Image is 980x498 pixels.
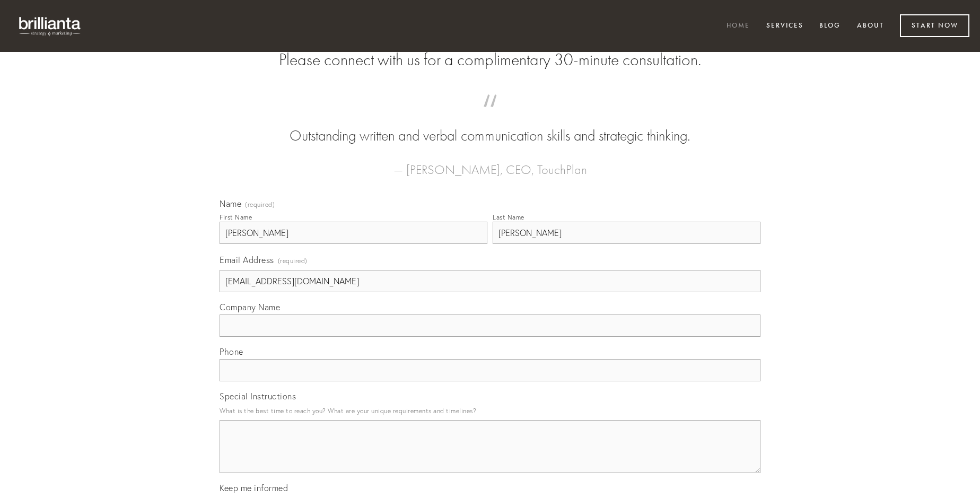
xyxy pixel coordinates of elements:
[237,146,743,180] figcaption: — [PERSON_NAME], CEO, TouchPlan
[493,213,524,221] div: Last Name
[812,18,847,35] a: Blog
[220,346,243,357] span: Phone
[220,302,280,312] span: Company Name
[11,11,90,41] img: brillianta - research, strategy, marketing
[237,105,743,126] span: “
[220,255,274,265] span: Email Address
[220,391,296,401] span: Special Instructions
[900,14,969,37] a: Start Now
[850,18,891,35] a: About
[220,50,760,70] h2: Please connect with us for a complimentary 30-minute consultation.
[720,18,757,35] a: Home
[237,105,743,146] blockquote: Outstanding written and verbal communication skills and strategic thinking.
[759,18,810,35] a: Services
[220,213,252,221] div: First Name
[245,202,275,208] span: (required)
[220,404,760,418] p: What is the best time to reach you? What are your unique requirements and timelines?
[278,254,308,268] span: (required)
[220,198,241,209] span: Name
[220,483,288,493] span: Keep me informed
